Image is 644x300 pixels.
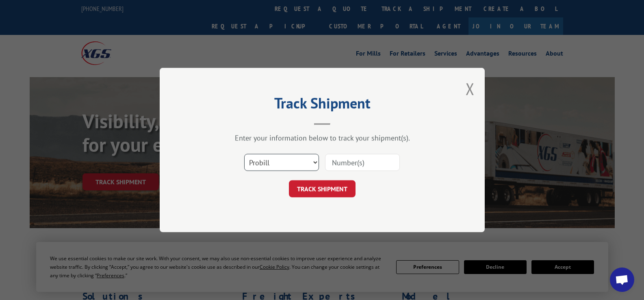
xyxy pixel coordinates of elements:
[325,154,400,171] input: Number(s)
[466,78,475,99] button: Close modal
[200,97,444,113] h2: Track Shipment
[200,133,444,142] div: Enter your information below to track your shipment(s).
[289,180,356,197] button: TRACK SHIPMENT
[610,268,634,292] div: Open chat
